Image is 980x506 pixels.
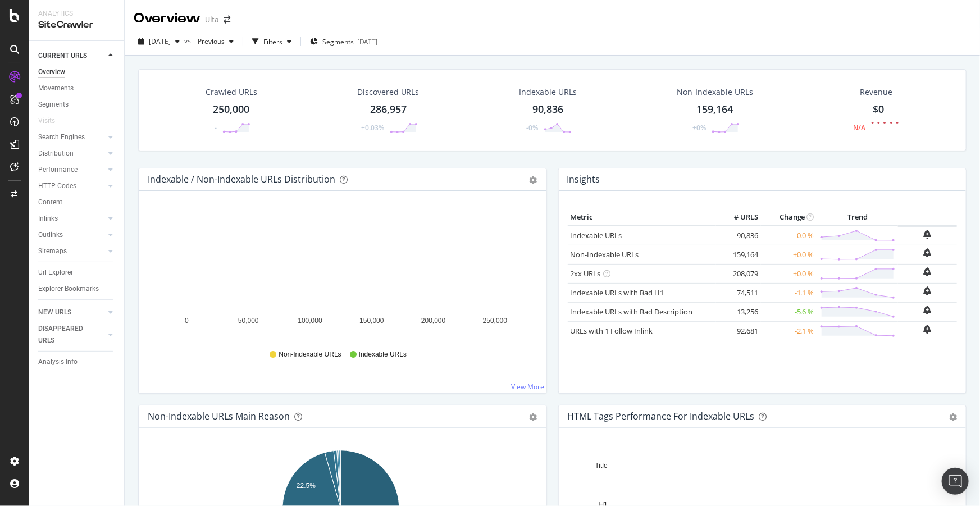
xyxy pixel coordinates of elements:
[38,66,65,78] div: Overview
[134,33,184,51] button: [DATE]
[224,16,230,24] div: arrow-right-arrow-left
[761,302,817,321] td: -5.6 %
[571,230,622,240] a: Indexable URLs
[716,245,761,264] td: 159,164
[357,86,420,98] div: Discovered URLs
[206,86,257,98] div: Crawled URLs
[213,102,249,117] div: 250,000
[924,325,932,334] div: bell-plus
[38,197,116,208] a: Content
[716,209,761,226] th: # URLS
[185,317,189,325] text: 0
[568,209,716,226] th: Metric
[370,102,407,117] div: 286,957
[817,209,898,226] th: Trend
[532,102,563,117] div: 90,836
[595,462,608,469] text: Title
[38,213,105,225] a: Inlinks
[38,99,116,111] a: Segments
[949,413,957,421] div: gear
[692,123,706,133] div: +0%
[38,131,85,143] div: Search Engines
[38,323,105,347] a: DISAPPEARED URLS
[697,102,733,117] div: 159,164
[38,131,105,143] a: Search Engines
[761,264,817,283] td: +0.0 %
[530,176,537,184] div: gear
[297,482,316,490] text: 22.5%
[38,245,105,257] a: Sitemaps
[38,83,116,94] a: Movements
[716,283,761,302] td: 74,511
[357,37,377,47] div: [DATE]
[359,350,407,359] span: Indexable URLs
[526,123,538,133] div: -0%
[184,36,193,45] span: vs
[716,264,761,283] td: 208,079
[38,19,115,31] div: SiteCrawler
[38,267,116,279] a: Url Explorer
[215,123,217,133] div: -
[38,66,116,78] a: Overview
[761,209,817,226] th: Change
[761,245,817,264] td: +0.0 %
[148,209,534,339] svg: A chart.
[38,115,55,127] div: Visits
[38,164,105,176] a: Performance
[571,268,601,279] a: 2xx URLs
[761,283,817,302] td: -1.1 %
[716,321,761,340] td: 92,681
[716,226,761,245] td: 90,836
[873,102,884,116] span: $0
[942,468,969,495] div: Open Intercom Messenger
[571,288,664,298] a: Indexable URLs with Bad H1
[924,286,932,295] div: bell-plus
[38,180,76,192] div: HTTP Codes
[853,123,865,133] div: N/A
[519,86,577,98] div: Indexable URLs
[38,115,66,127] a: Visits
[571,249,639,259] a: Non-Indexable URLs
[361,123,384,133] div: +0.03%
[38,229,105,241] a: Outlinks
[238,317,259,325] text: 50,000
[38,356,78,368] div: Analysis Info
[193,33,238,51] button: Previous
[761,226,817,245] td: -0.0 %
[38,148,105,159] a: Distribution
[860,86,892,98] span: Revenue
[38,99,69,111] div: Segments
[322,37,354,47] span: Segments
[298,317,322,325] text: 100,000
[205,14,219,25] div: Ulta
[38,9,115,19] div: Analytics
[148,174,335,185] div: Indexable / Non-Indexable URLs Distribution
[924,306,932,314] div: bell-plus
[279,350,341,359] span: Non-Indexable URLs
[38,213,58,225] div: Inlinks
[38,164,78,176] div: Performance
[38,180,105,192] a: HTTP Codes
[483,317,508,325] text: 250,000
[38,283,116,295] a: Explorer Bookmarks
[306,33,382,51] button: Segments[DATE]
[924,267,932,276] div: bell-plus
[134,9,200,28] div: Overview
[571,307,693,317] a: Indexable URLs with Bad Description
[38,50,105,62] a: CURRENT URLS
[148,411,290,422] div: Non-Indexable URLs Main Reason
[38,148,74,159] div: Distribution
[193,37,225,46] span: Previous
[567,172,600,187] h4: Insights
[248,33,296,51] button: Filters
[38,83,74,94] div: Movements
[38,245,67,257] div: Sitemaps
[149,37,171,46] span: 2025 Oct. 2nd
[530,413,537,421] div: gear
[38,283,99,295] div: Explorer Bookmarks
[716,302,761,321] td: 13,256
[568,411,755,422] div: HTML Tags Performance for Indexable URLs
[38,307,71,318] div: NEW URLS
[38,50,87,62] div: CURRENT URLS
